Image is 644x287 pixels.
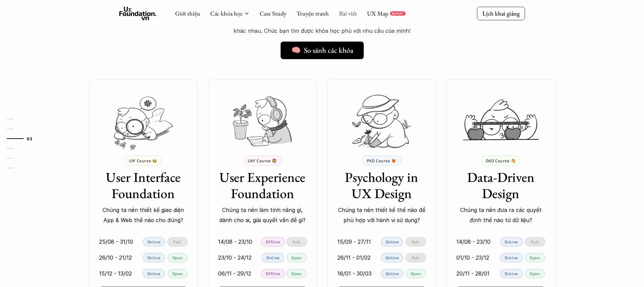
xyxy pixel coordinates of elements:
p: Online [266,255,280,260]
p: Online [505,239,518,244]
p: Open [291,271,302,276]
a: Các khóa học [210,9,243,17]
p: Online [386,239,399,244]
a: UX Map [367,9,388,17]
h5: 🧠 So sánh các khóa [291,46,353,55]
p: 14/08 - 23/10 [218,237,252,247]
h3: User Interface Foundation [99,169,188,201]
p: Open [411,271,421,276]
h3: Data-Driven Design [456,169,545,201]
p: 01/10 - 23/12 [456,253,489,263]
p: Full [412,255,420,260]
p: 20/11 - 28/01 [456,268,490,279]
p: Online [147,255,161,260]
p: Online [505,255,518,260]
p: Full [293,239,301,244]
a: Bài viết [339,9,357,17]
p: PXD Course 🦊 [367,158,397,163]
p: 23/10 - 24/12 [218,253,252,263]
p: Full [531,239,539,244]
p: 14/08 - 23/10 [456,237,491,247]
a: Truyện tranh [296,9,329,17]
p: Full [412,239,420,244]
p: Open [530,255,540,260]
a: Giới thiệu [175,9,200,17]
p: Online [386,255,399,260]
p: Chúng ta nên thiết kế thế nào để phù hợp với hành vi sử dụng? [337,205,426,225]
p: UXF Course 🦁 [248,158,277,163]
p: Lịch khai giảng [482,9,520,17]
a: Lịch khai giảng [477,7,525,20]
h3: Psychology in UX Design [337,169,426,201]
p: UIF Course 🐝 [129,158,157,163]
a: Case Study [260,9,286,17]
a: REPORT [390,11,405,16]
p: Chúng ta nên làm tính năng gì, dành cho ai, giải quyết vấn đề gì? [218,205,307,225]
p: Offline [266,271,280,276]
p: Chúng ta nên đưa ra các quyết định thế nào từ dữ liệu? [456,205,545,225]
p: 16/01 - 30/03 [337,268,372,279]
p: Online [386,271,399,276]
p: 15/09 - 27/11 [337,237,371,247]
p: Open [530,271,540,276]
p: REPORT [391,11,404,16]
p: DAD Course 🐴 [486,158,516,163]
p: 15/12 - 13/02 [99,268,132,279]
p: Full [173,239,181,244]
a: 03 [7,135,39,143]
p: Online [147,239,161,244]
p: 26/11 - 01/02 [337,253,371,263]
p: Chúng ta nên thiết kế giao diện App & Web thế nào cho đúng? [99,205,188,225]
p: Online [505,271,518,276]
p: Open [172,255,183,260]
h3: User Experience Foundation [218,169,307,201]
p: Open [172,271,183,276]
p: Open [291,255,302,260]
a: 🧠 So sánh các khóa [281,42,364,59]
p: 26/10 - 21/12 [99,253,132,263]
p: 06/11 - 29/12 [218,268,251,279]
p: Offline [266,239,280,244]
p: Online [147,271,161,276]
p: 25/08 - 31/10 [99,237,133,247]
strong: 03 [27,136,32,141]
